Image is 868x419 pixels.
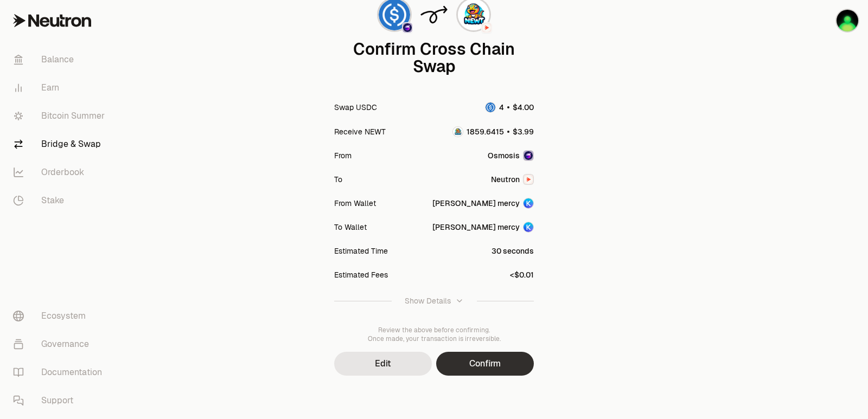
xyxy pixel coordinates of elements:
div: From Wallet [334,198,376,209]
a: Governance [4,330,117,358]
div: To [334,174,342,185]
div: To Wallet [334,222,367,233]
button: Confirm [436,352,534,376]
a: Bridge & Swap [4,130,117,158]
div: Confirm Cross Chain Swap [334,41,534,75]
span: Neutron [491,174,520,185]
a: Balance [4,46,117,74]
div: Estimated Fees [334,269,388,280]
span: Osmosis [488,150,520,161]
button: Edit [334,352,432,376]
div: Estimated Time [334,246,388,256]
img: Neutron Logo [482,23,491,32]
div: Review the above before confirming. Once made, your transaction is irreversible. [334,326,534,343]
img: Osmosis Logo [403,23,412,32]
img: Account Image [524,198,533,208]
div: <$0.01 [510,269,534,280]
button: [PERSON_NAME] mercyAccount Image [432,198,534,209]
div: Receive NEWT [334,126,386,137]
div: From [334,150,352,161]
button: Show Details [334,287,534,315]
a: Bitcoin Summer [4,102,117,130]
div: Swap USDC [334,102,377,113]
div: Show Details [405,295,451,306]
a: Orderbook [4,158,117,186]
img: NEWT Logo [453,127,463,137]
a: Ecosystem [4,302,117,330]
a: Earn [4,74,117,102]
img: Account Image [524,222,533,232]
div: [PERSON_NAME] mercy [432,222,520,233]
a: Support [4,386,117,415]
img: USDC Logo [486,102,495,112]
img: sandy mercy [837,10,858,31]
a: Stake [4,186,117,215]
div: [PERSON_NAME] mercy [432,198,520,209]
a: Documentation [4,358,117,386]
button: [PERSON_NAME] mercyAccount Image [432,222,534,233]
img: Osmosis Logo [524,151,533,160]
div: 30 seconds [492,246,534,256]
img: Neutron Logo [524,175,533,184]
